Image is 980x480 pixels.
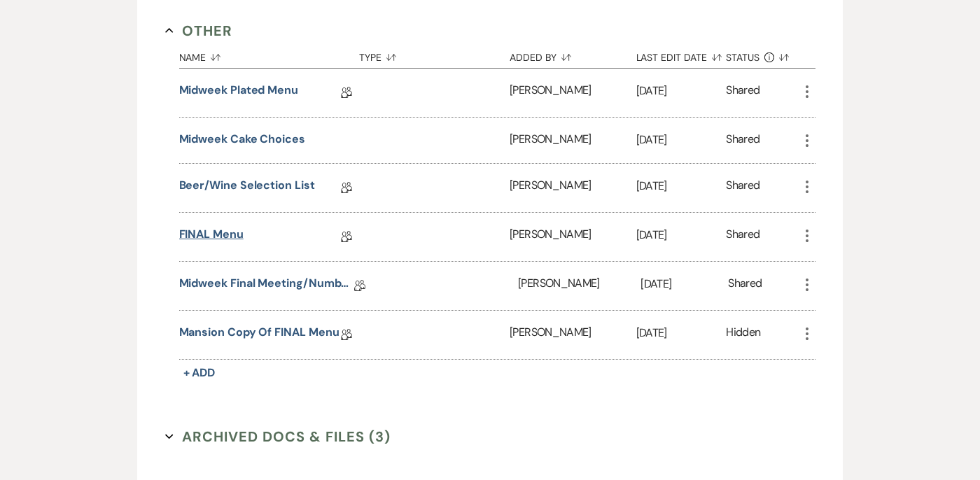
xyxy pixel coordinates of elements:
div: Shared [726,177,759,199]
span: Status [726,52,759,62]
a: FINAL Menu [179,226,244,248]
button: + Add [179,363,220,383]
p: [DATE] [636,131,727,149]
div: [PERSON_NAME] [510,311,636,359]
button: Type [359,41,510,68]
button: Archived Docs & Files (3) [165,426,391,447]
a: Midweek Final Meeting/Numbers Doc [179,275,354,297]
div: Shared [726,82,759,104]
p: [DATE] [636,177,727,195]
a: Midweek Plated Menu [179,82,298,104]
div: [PERSON_NAME] [510,164,636,212]
div: Shared [726,226,759,248]
div: Shared [726,131,759,150]
button: Midweek Cake Choices [179,131,305,148]
button: Other [165,20,233,41]
p: [DATE] [636,324,727,342]
div: [PERSON_NAME] [510,213,636,261]
button: Name [179,41,360,68]
p: [DATE] [636,82,727,100]
button: Status [726,41,798,68]
div: Hidden [726,324,760,346]
div: [PERSON_NAME] [510,69,636,117]
div: [PERSON_NAME] [510,118,636,163]
p: [DATE] [640,275,728,293]
div: Shared [728,275,762,297]
span: + Add [183,365,216,380]
button: Last Edit Date [636,41,727,68]
button: Added By [510,41,636,68]
p: [DATE] [636,226,727,244]
a: Beer/Wine Selection List [179,177,315,199]
div: [PERSON_NAME] [518,262,640,310]
a: Mansion Copy of FINAL Menu [179,324,339,346]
